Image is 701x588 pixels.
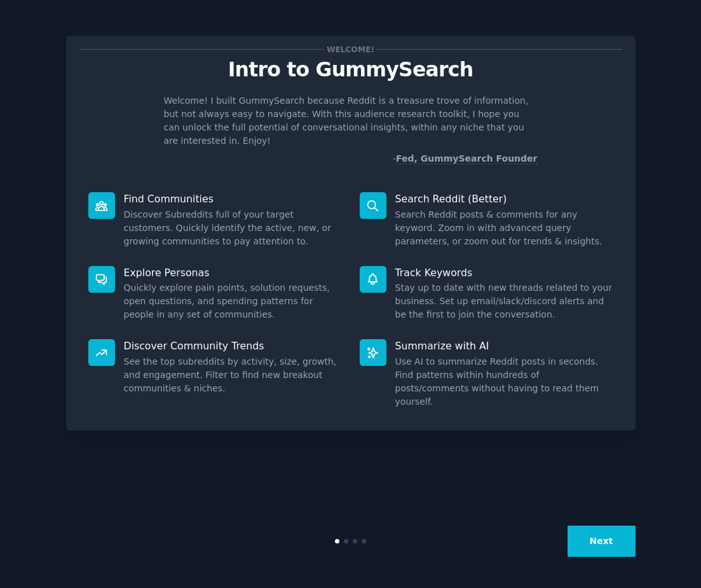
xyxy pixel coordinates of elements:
span: Welcome! [324,43,376,56]
dd: See the top subreddits by activity, size, growth, and engagement. Filter to find new breakout com... [124,355,342,395]
dd: Stay up to date with new threads related to your business. Set up email/slack/discord alerts and ... [395,281,613,321]
a: Fed, GummySearch Founder [396,153,538,164]
p: Find Communities [124,192,342,206]
p: Search Reddit (Better) [395,192,613,206]
dd: Search Reddit posts & comments for any keyword. Zoom in with advanced query parameters, or zoom o... [395,208,613,248]
dd: Discover Subreddits full of your target customers. Quickly identify the active, new, or growing c... [124,208,342,248]
p: Track Keywords [395,266,613,279]
p: Welcome! I built GummySearch because Reddit is a treasure trove of information, but not always ea... [164,94,538,148]
p: Explore Personas [124,266,342,279]
button: Next [568,526,636,557]
div: - [393,152,538,165]
dd: Quickly explore pain points, solution requests, open questions, and spending patterns for people ... [124,281,342,321]
p: Intro to GummySearch [79,59,622,81]
p: Discover Community Trends [124,339,342,353]
p: Summarize with AI [395,339,613,353]
dd: Use AI to summarize Reddit posts in seconds. Find patterns within hundreds of posts/comments with... [395,355,613,409]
